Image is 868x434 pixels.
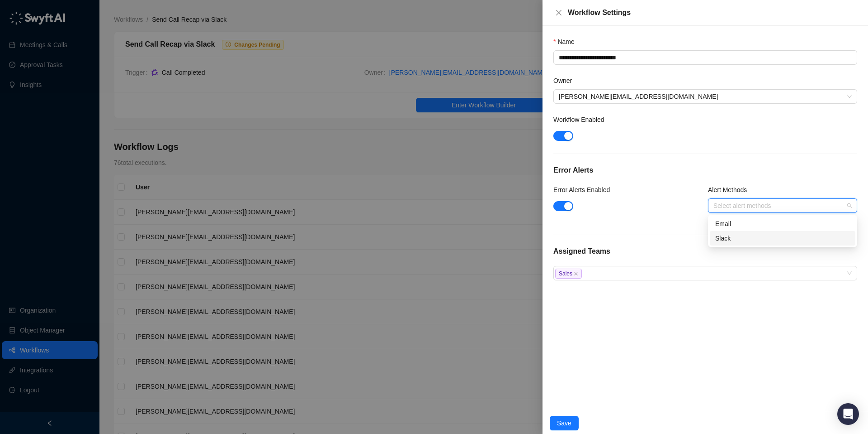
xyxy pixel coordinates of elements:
[574,271,578,276] span: close
[553,115,610,125] label: Workflow Enabled
[715,233,850,243] div: Slack
[715,219,850,229] div: Email
[713,203,715,209] input: Alert Methods
[553,50,857,65] textarea: Name
[553,76,578,86] label: Owner
[550,416,579,430] button: Save
[708,185,753,195] label: Alert Methods
[553,185,616,195] label: Error Alerts Enabled
[553,7,564,18] button: Close
[710,217,855,231] div: Email
[553,37,581,47] label: Name
[555,269,582,279] span: Sales
[568,7,857,18] div: Workflow Settings
[557,418,571,428] span: Save
[553,201,573,211] button: Error Alerts Enabled
[553,131,573,141] button: Workflow Enabled
[710,231,855,246] div: Slack
[553,246,857,257] h5: Assigned Teams
[555,9,562,16] span: close
[837,403,859,425] div: Open Intercom Messenger
[553,165,857,176] h5: Error Alerts
[559,90,852,103] span: jerry@vivocaresolutions.com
